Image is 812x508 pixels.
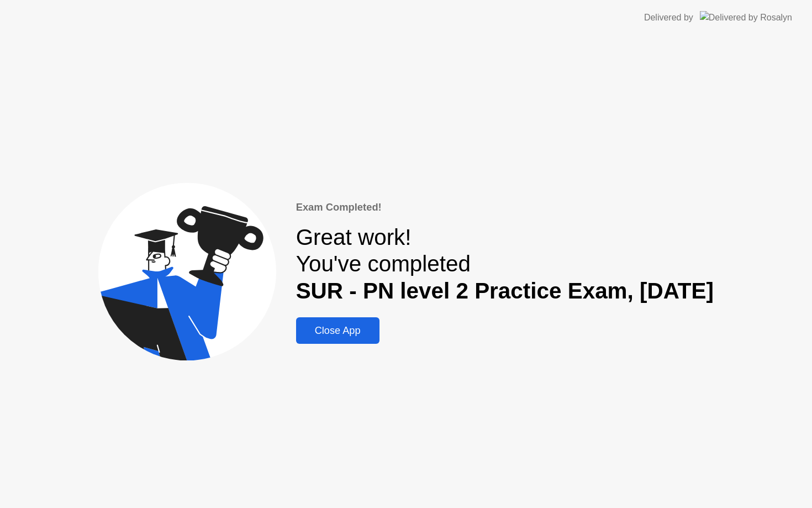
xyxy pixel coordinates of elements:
[296,200,714,215] div: Exam Completed!
[296,224,714,305] div: Great work! You've completed
[299,325,376,337] div: Close App
[296,317,379,344] button: Close App
[700,11,792,24] img: Delivered by Rosalyn
[644,11,693,24] div: Delivered by
[296,278,714,303] b: SUR - PN level 2 Practice Exam, [DATE]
